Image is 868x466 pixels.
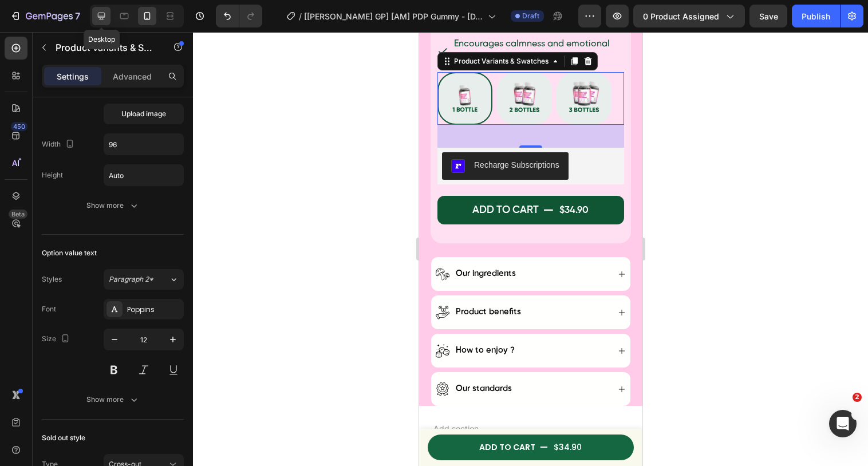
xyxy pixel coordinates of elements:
div: Publish [802,10,830,22]
div: Size [42,331,72,347]
p: 7 [75,9,80,23]
p: Settings [57,70,89,82]
div: 450 [11,122,27,131]
div: Show more [86,394,140,405]
span: / [299,10,302,22]
div: Undo/Redo [216,5,262,27]
input: Auto [104,165,183,185]
iframe: Design area [419,32,642,466]
button: Upload image [104,104,184,124]
button: Show more [42,195,184,216]
div: Font [42,304,56,314]
div: Width [42,137,77,152]
p: Advanced [113,70,152,82]
span: Upload image [121,109,166,119]
button: Show more [42,389,184,410]
span: [[PERSON_NAME] GP] [AM] PDP Gummy - [DATE] 10:54:22 [304,10,483,22]
div: Poppins [127,305,181,315]
button: Publish [792,5,840,27]
button: 0 product assigned [633,5,745,27]
input: Auto [104,134,183,155]
div: Beta [9,210,27,219]
div: Sold out style [42,433,85,443]
div: Styles [42,274,62,285]
span: 2 [853,393,862,402]
span: 0 product assigned [643,10,719,22]
span: Draft [522,11,539,21]
span: Save [759,11,778,21]
div: Option value text [42,248,97,258]
div: Show more [86,200,140,211]
iframe: Intercom live chat [829,410,857,437]
span: Paragraph 2* [109,274,153,285]
button: 7 [5,5,85,27]
p: Product Variants & Swatches [56,41,153,54]
button: Paragraph 2* [104,269,184,290]
button: Save [749,5,787,27]
div: Height [42,170,63,180]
